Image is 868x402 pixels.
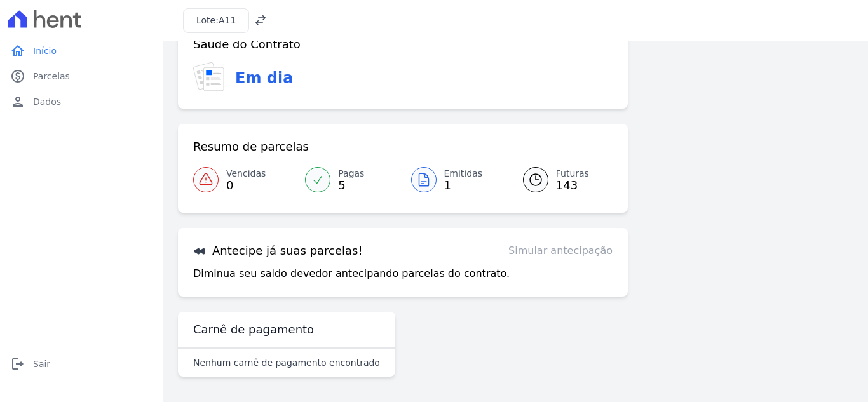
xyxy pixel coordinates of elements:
span: Futuras [556,167,589,180]
span: A11 [219,15,236,25]
a: personDados [5,89,158,114]
span: 0 [226,180,266,191]
span: Parcelas [33,70,70,83]
span: Dados [33,95,61,108]
span: Emitidas [444,167,483,180]
a: logoutSair [5,351,158,377]
span: Início [33,44,57,57]
i: home [10,43,25,58]
span: 1 [444,180,483,191]
a: paidParcelas [5,64,158,89]
a: homeInício [5,38,158,64]
h3: Em dia [235,67,293,90]
a: Emitidas 1 [403,162,508,198]
a: Vencidas 0 [193,162,297,198]
i: person [10,94,25,109]
span: 143 [556,180,589,191]
span: Pagas [338,167,364,180]
a: Pagas 5 [297,162,402,198]
h3: Carnê de pagamento [193,322,314,337]
span: 5 [338,180,364,191]
h3: Lote: [196,14,236,27]
span: Sair [33,358,50,370]
i: paid [10,69,25,84]
i: logout [10,356,25,372]
h3: Resumo de parcelas [193,139,309,154]
p: Nenhum carnê de pagamento encontrado [193,356,380,369]
h3: Antecipe já suas parcelas! [193,243,363,258]
p: Diminua seu saldo devedor antecipando parcelas do contrato. [193,266,510,281]
a: Futuras 143 [508,162,613,198]
a: Simular antecipação [508,243,613,258]
h3: Saúde do Contrato [193,37,301,52]
span: Vencidas [226,167,266,180]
